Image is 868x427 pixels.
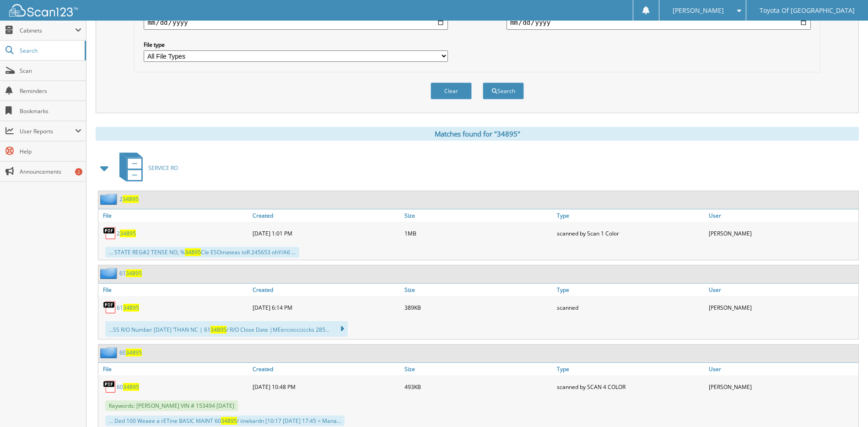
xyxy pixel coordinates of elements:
a: User [706,363,858,375]
img: folder2.png [100,268,119,279]
span: 34895 [123,383,139,391]
div: [PERSON_NAME] [706,224,858,242]
a: Created [250,363,402,375]
div: ... STATE REG#2 TENSE NO, % Cle ESOmateas toR 245653 ohY/A6 ... [105,247,299,257]
img: PDF.png [103,301,117,314]
div: [DATE] 6:14 PM [250,298,402,317]
span: [PERSON_NAME] [673,8,724,13]
a: File [98,363,250,375]
span: 34895 [210,326,226,334]
span: User Reports [20,127,75,135]
span: Reminders [20,87,81,95]
a: 6034895 [119,349,142,356]
input: start [144,15,448,30]
div: scanned [555,298,706,317]
img: folder2.png [100,347,119,358]
span: SERVICE RO [148,164,178,172]
input: end [507,15,811,30]
span: Search [20,47,80,55]
div: ...SS R/O Number [DATE] ‘THAN NC | 61 / R/O Close Date |MEercoiccciccks 285... [105,321,348,337]
div: [PERSON_NAME] [706,378,858,396]
span: 34895 [126,269,142,277]
span: Help [20,148,81,155]
span: 34895 [126,349,142,356]
a: Created [250,284,402,296]
div: 389KB [402,298,554,317]
a: File [98,209,250,222]
div: ... Ded 100 Weaee a rETine BASIC MAINT 60 / iinekardn [10:17 [DATE] 17:45 = Mana... [105,416,345,426]
a: Type [555,284,706,296]
a: 6034895 [117,383,139,391]
div: 1MB [402,224,554,242]
span: Scan [20,67,81,75]
div: 2 [75,168,82,175]
span: 34895 [123,195,139,203]
a: Type [555,363,706,375]
div: scanned by SCAN 4 COLOR [555,378,706,396]
img: folder2.png [100,193,119,205]
a: Created [250,209,402,222]
img: PDF.png [103,226,117,240]
span: 34895 [123,304,139,312]
img: scan123-logo-white.svg [9,4,78,16]
span: 34895 [185,248,201,256]
a: User [706,284,858,296]
a: Size [402,209,554,222]
button: Clear [431,82,472,99]
a: Type [555,209,706,222]
button: Search [483,82,524,99]
a: 6134895 [117,304,139,312]
label: File type [144,41,448,49]
a: Size [402,284,554,296]
a: File [98,284,250,296]
span: Toyota Of [GEOGRAPHIC_DATA] [760,8,855,13]
span: Announcements [20,168,81,175]
a: 234895 [119,195,139,203]
div: 493KB [402,378,554,396]
div: [DATE] 1:01 PM [250,224,402,242]
a: 234895 [117,230,136,237]
a: User [706,209,858,222]
span: 34895 [221,417,237,425]
div: [DATE] 10:48 PM [250,378,402,396]
img: PDF.png [103,380,117,394]
span: Keywords: [PERSON_NAME] VIN # 153494 [DATE] [105,400,238,411]
div: Matches found for "34895" [96,127,859,141]
span: 34895 [120,230,136,237]
a: Size [402,363,554,375]
a: SERVICE RO [114,150,178,186]
a: 6134895 [119,269,142,277]
div: scanned by Scan 1 Color [555,224,706,242]
span: Cabinets [20,27,75,34]
div: [PERSON_NAME] [706,298,858,317]
span: Bookmarks [20,107,81,115]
